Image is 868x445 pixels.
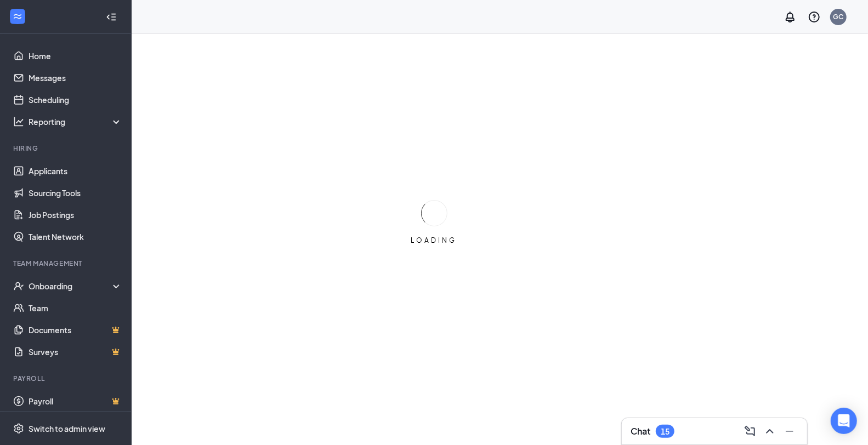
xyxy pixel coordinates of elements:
[29,226,122,248] a: Talent Network
[13,281,24,292] svg: UserCheck
[13,423,24,434] svg: Settings
[29,319,122,341] a: DocumentsCrown
[29,423,105,434] div: Switch to admin view
[106,12,117,22] svg: Collapse
[29,116,123,127] div: Reporting
[761,423,779,440] button: ChevronUp
[661,427,670,436] div: 15
[631,425,650,437] h3: Chat
[29,89,122,111] a: Scheduling
[29,204,122,226] a: Job Postings
[833,12,844,21] div: GC
[29,45,122,67] a: Home
[29,390,122,412] a: PayrollCrown
[29,297,122,319] a: Team
[13,374,120,383] div: Payroll
[13,116,24,127] svg: Analysis
[29,341,122,363] a: SurveysCrown
[29,281,113,292] div: Onboarding
[29,67,122,89] a: Messages
[13,144,120,153] div: Hiring
[783,425,796,438] svg: Minimize
[13,259,120,268] div: Team Management
[831,408,857,434] div: Open Intercom Messenger
[12,11,23,22] svg: WorkstreamLogo
[29,160,122,182] a: Applicants
[741,423,759,440] button: ComposeMessage
[744,425,757,438] svg: ComposeMessage
[29,182,122,204] a: Sourcing Tools
[808,10,821,24] svg: QuestionInfo
[781,423,798,440] button: Minimize
[407,236,462,245] div: LOADING
[763,425,776,438] svg: ChevronUp
[784,10,797,24] svg: Notifications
